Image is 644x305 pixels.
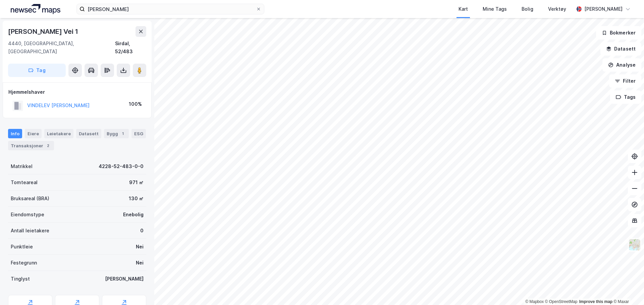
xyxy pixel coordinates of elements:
[76,129,101,138] div: Datasett
[11,275,30,283] div: Tinglyst
[8,88,146,96] div: Hjemmelshaver
[525,299,544,304] a: Mapbox
[483,5,507,13] div: Mine Tags
[600,42,641,56] button: Datasett
[11,259,37,267] div: Festegrunn
[45,142,51,149] div: 2
[8,141,54,150] div: Transaksjoner
[136,243,144,251] div: Nei
[11,162,33,170] div: Matrikkel
[579,299,612,304] a: Improve this map
[115,40,146,56] div: Sirdal, 52/483
[596,26,641,40] button: Bokmerker
[131,129,146,138] div: ESG
[129,100,142,108] div: 100%
[11,178,38,186] div: Tomteareal
[548,5,566,13] div: Verktøy
[123,211,144,219] div: Enebolig
[104,129,129,138] div: Bygg
[545,299,578,304] a: OpenStreetMap
[105,275,144,283] div: [PERSON_NAME]
[584,5,623,13] div: [PERSON_NAME]
[610,90,641,104] button: Tags
[8,26,79,37] div: [PERSON_NAME] Vei 1
[610,273,644,305] iframe: Chat Widget
[129,195,144,203] div: 130 ㎡
[85,4,256,14] input: Søk på adresse, matrikkel, gårdeiere, leietakere eller personer
[99,162,144,170] div: 4228-52-483-0-0
[522,5,533,13] div: Bolig
[8,64,66,77] button: Tag
[628,238,641,251] img: Z
[8,129,22,138] div: Info
[459,5,468,13] div: Kart
[11,243,33,251] div: Punktleie
[119,130,126,137] div: 1
[25,129,42,138] div: Eiere
[609,74,641,88] button: Filter
[44,129,73,138] div: Leietakere
[136,259,144,267] div: Nei
[140,227,144,235] div: 0
[129,178,144,186] div: 971 ㎡
[11,211,44,219] div: Eiendomstype
[11,195,49,203] div: Bruksareal (BRA)
[8,40,115,56] div: 4440, [GEOGRAPHIC_DATA], [GEOGRAPHIC_DATA]
[11,4,60,14] img: logo.a4113a55bc3d86da70a041830d287a7e.svg
[11,227,49,235] div: Antall leietakere
[602,58,641,72] button: Analyse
